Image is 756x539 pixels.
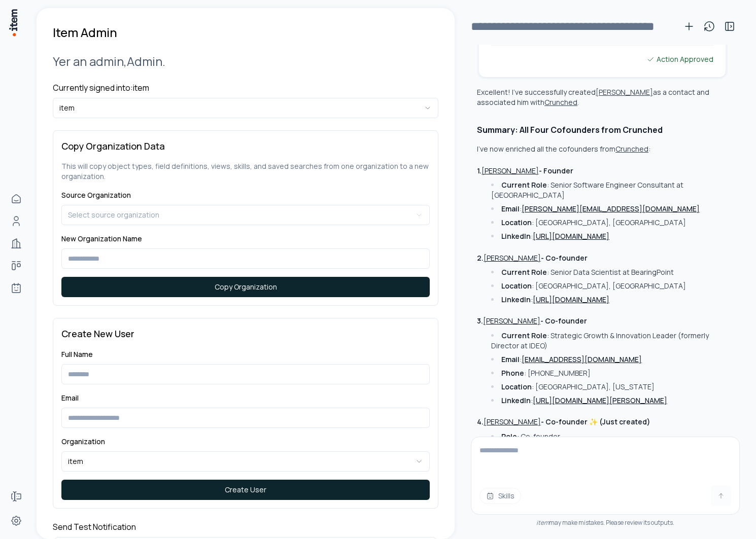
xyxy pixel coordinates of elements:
h2: Yer an admin, Admin . [53,53,438,69]
a: Contacts [6,211,26,231]
a: [URL][DOMAIN_NAME] [533,231,609,241]
label: Full Name [61,349,93,359]
li: : [489,231,728,241]
a: Agents [6,278,26,298]
a: Settings [6,511,26,531]
p: This will copy object types, field definitions, views, skills, and saved searches from one organi... [61,161,430,182]
button: View history [699,16,719,37]
a: deals [6,256,26,276]
strong: Email [501,354,520,364]
button: Create User [61,480,430,500]
li: : Senior Data Scientist at BearingPoint [489,267,728,277]
h2: Summary: All Four Cofounders from Crunched [477,124,728,136]
div: Action Approved [646,54,713,65]
h1: Item Admin [53,24,117,41]
strong: Current Role [501,267,547,277]
li: : Strategic Growth & Innovation Leader (formerly Director at IDEO) [489,331,728,351]
li: : Senior Software Engineer Consultant at [GEOGRAPHIC_DATA] [489,180,728,200]
h4: Currently signed into: item [53,82,438,94]
button: New conversation [679,16,699,37]
li: : [GEOGRAPHIC_DATA], [GEOGRAPHIC_DATA] [489,281,728,291]
div: may make mistakes. Please review its outputs. [471,519,740,527]
li: : [489,295,728,305]
li: : [GEOGRAPHIC_DATA], [GEOGRAPHIC_DATA] [489,218,728,228]
a: [PERSON_NAME][EMAIL_ADDRESS][DOMAIN_NAME] [522,204,700,213]
strong: LinkedIn [501,231,531,241]
a: [EMAIL_ADDRESS][DOMAIN_NAME] [522,354,642,364]
button: [PERSON_NAME] [484,417,541,427]
a: [URL][DOMAIN_NAME][PERSON_NAME] [533,396,667,405]
button: [PERSON_NAME] [482,166,539,176]
li: : [489,354,728,365]
strong: Phone [501,368,524,378]
h3: 2. - Co-founder [477,253,728,263]
p: Excellent! I've successfully created as a contact and associated him with . [477,87,709,107]
li: : Co-founder [489,432,728,442]
p: I've now enriched all the cofounders from : [477,144,650,154]
strong: LinkedIn [501,396,531,405]
strong: LinkedIn [501,295,531,304]
span: Skills [498,491,514,501]
button: Skills [479,488,521,504]
li: : [489,204,728,214]
h3: Create New User [61,327,430,341]
label: Organization [61,437,105,446]
h3: 3. - Co-founder [477,316,728,326]
label: Source Organization [61,190,131,200]
button: [PERSON_NAME] [483,316,540,326]
button: Crunched [615,144,648,154]
img: Item Brain Logo [8,8,18,37]
h3: Copy Organization Data [61,139,430,153]
button: Crunched [544,97,577,107]
h4: Send Test Notification [53,521,438,533]
strong: Location [501,382,532,391]
a: Home [6,189,26,209]
h3: 4. - Co-founder ✨ (Just created) [477,417,728,427]
button: Toggle sidebar [719,16,740,37]
strong: Current Role [501,180,547,190]
strong: Location [501,281,532,291]
li: : [GEOGRAPHIC_DATA], [US_STATE] [489,382,728,392]
strong: Email [501,204,520,213]
a: Forms [6,486,26,507]
li: : [489,396,728,406]
strong: Role [501,432,517,441]
button: [PERSON_NAME] [596,87,653,97]
button: Copy Organization [61,277,430,297]
label: New Organization Name [61,234,142,243]
h3: 1. - Founder [477,166,728,176]
label: Email [61,393,79,403]
a: [URL][DOMAIN_NAME] [533,295,609,304]
a: Companies [6,233,26,254]
i: item [536,518,549,527]
li: : [PHONE_NUMBER] [489,368,728,378]
button: [PERSON_NAME] [484,253,541,263]
strong: Current Role [501,331,547,340]
strong: Location [501,218,532,227]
